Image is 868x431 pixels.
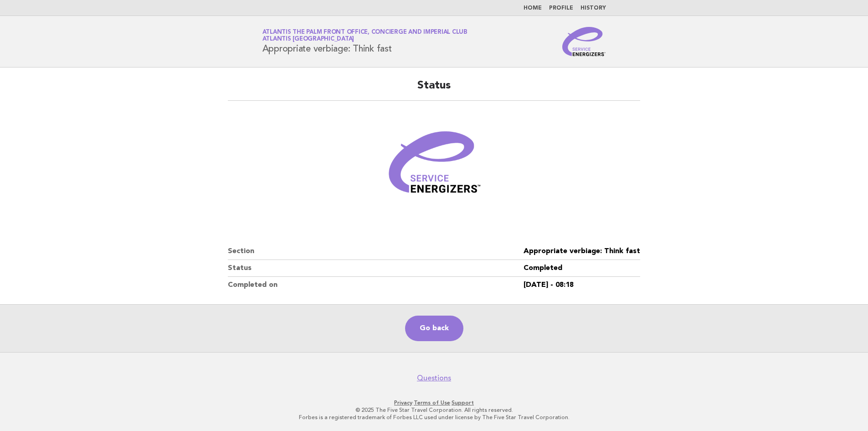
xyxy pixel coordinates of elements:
dt: Status [228,260,524,277]
a: Privacy [394,400,412,406]
img: Verified [380,112,489,221]
a: Support [452,400,474,406]
p: · · [155,399,713,406]
dd: [DATE] - 08:18 [524,277,640,293]
a: Profile [549,5,573,11]
a: Go back [405,316,463,341]
p: © 2025 The Five Star Travel Corporation. All rights reserved. [155,406,713,414]
a: Home [524,5,542,11]
dt: Section [228,243,524,260]
h2: Status [228,78,640,101]
dd: Completed [524,260,640,277]
a: Atlantis The Palm Front Office, Concierge and Imperial ClubAtlantis [GEOGRAPHIC_DATA] [262,29,467,42]
img: Service Energizers [562,27,606,56]
a: Questions [417,374,451,383]
dd: Appropriate verbiage: Think fast [524,243,640,260]
a: Terms of Use [414,400,450,406]
h1: Appropriate verbiage: Think fast [262,30,467,53]
dt: Completed on [228,277,524,293]
a: History [580,5,606,11]
span: Atlantis [GEOGRAPHIC_DATA] [262,36,354,42]
p: Forbes is a registered trademark of Forbes LLC used under license by The Five Star Travel Corpora... [155,414,713,421]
